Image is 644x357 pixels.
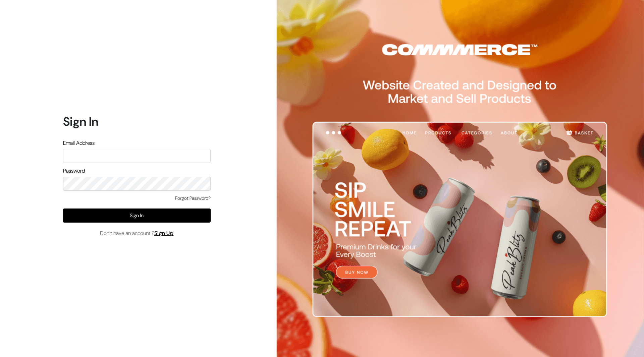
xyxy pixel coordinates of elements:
[154,230,174,237] a: Sign Up
[63,139,95,147] label: Email Address
[63,114,211,129] h1: Sign In
[63,209,211,223] button: Sign In
[63,167,85,175] label: Password
[100,229,174,237] span: Don’t have an account ?
[175,195,211,202] a: Forgot Password?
